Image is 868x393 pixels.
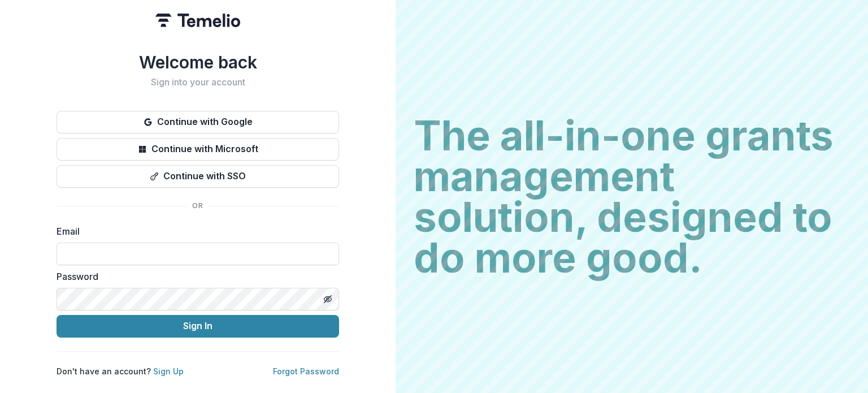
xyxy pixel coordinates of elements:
[57,77,339,88] h2: Sign into your account
[57,165,339,188] button: Continue with SSO
[57,138,339,161] button: Continue with Microsoft
[57,315,339,338] button: Sign In
[57,224,332,238] label: Email
[57,365,184,377] p: Don't have an account?
[57,270,332,283] label: Password
[155,14,240,27] img: Temelio
[273,366,339,376] a: Forgot Password
[57,111,339,133] button: Continue with Google
[319,290,337,308] button: Toggle password visibility
[153,366,184,376] a: Sign Up
[57,52,339,72] h1: Welcome back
